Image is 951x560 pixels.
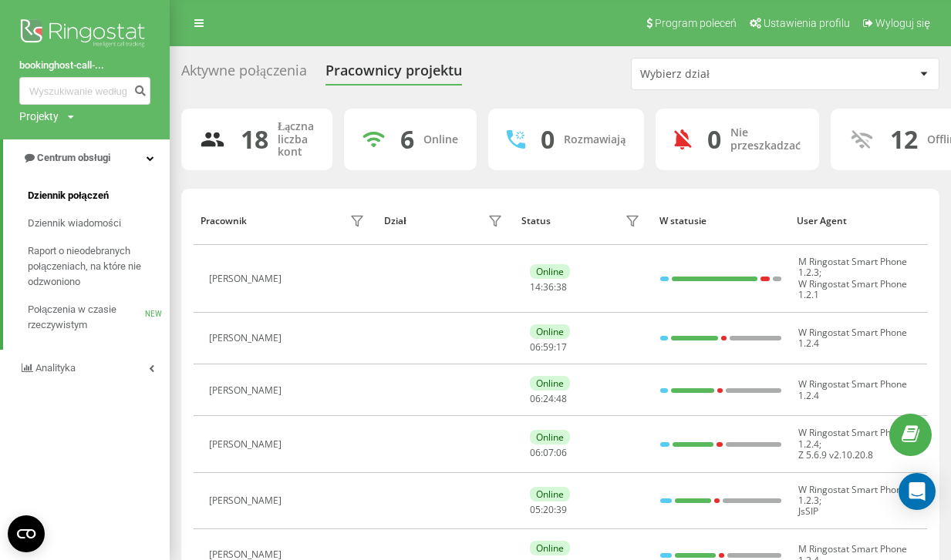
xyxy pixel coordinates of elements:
div: : : [530,342,567,353]
button: Open CMP widget [8,515,45,552]
a: Raport o nieodebranych połączeniach, na które nie odzwoniono [28,237,170,296]
a: Centrum obsługi [3,139,170,176]
div: : : [530,394,567,404]
span: Wyloguj się [875,17,930,29]
span: Ustawienia profilu [764,17,850,29]
input: Wyszukiwanie według numeru [19,77,150,105]
div: W statusie [659,216,782,226]
div: Online [530,376,570,391]
div: Online [423,133,458,146]
div: Open Intercom Messenger [899,473,936,510]
span: 20 [543,503,554,516]
a: bookinghost-call-... [19,58,150,73]
div: Nie przeszkadzać [730,126,801,153]
div: Pracownik [201,216,247,226]
span: W Ringostat Smart Phone 1.2.1 [798,277,907,301]
div: Rozmawiają [564,133,626,146]
a: Dziennik połączeń [28,182,170,210]
span: 24 [543,392,554,405]
span: 48 [556,392,567,405]
div: Wybierz dział [640,68,825,81]
span: W Ringostat Smart Phone 1.2.3 [798,483,907,507]
div: 12 [890,125,918,154]
div: User Agent [797,216,919,226]
span: Centrum obsługi [37,152,110,163]
div: [PERSON_NAME] [209,385,285,396]
span: 06 [530,446,541,459]
span: 17 [556,340,567,354]
span: M Ringostat Smart Phone 1.2.3 [798,255,907,279]
span: 59 [543,340,554,354]
span: Połączenia w czasie rzeczywistym [28,302,145,333]
span: JsSIP [798,505,818,518]
div: Online [530,264,570,279]
div: Online [530,541,570,555]
span: 14 [530,280,541,293]
div: Online [530,324,570,339]
div: 0 [707,125,721,154]
div: [PERSON_NAME] [209,495,285,506]
div: Dział [384,216,406,226]
span: 06 [530,340,541,354]
div: [PERSON_NAME] [209,549,285,560]
div: : : [530,282,567,293]
span: 06 [556,446,567,459]
div: Aktywne połączenia [181,62,307,86]
div: [PERSON_NAME] [209,273,285,284]
a: Dziennik wiadomości [28,210,170,237]
div: 0 [541,125,555,154]
div: 6 [400,125,414,154]
span: Dziennik wiadomości [28,216,121,231]
div: : : [530,448,567,458]
span: Z 5.6.9 v2.10.20.8 [798,448,873,461]
span: Raport o nieodebranych połączeniach, na które nie odzwoniono [28,243,162,290]
div: Online [530,487,570,501]
img: Ringostat logo [19,15,150,54]
span: W Ringostat Smart Phone 1.2.4 [798,426,907,450]
div: Online [530,430,570,444]
div: 18 [241,125,268,154]
span: Analityka [35,362,76,374]
span: 38 [556,280,567,293]
div: [PERSON_NAME] [209,439,285,450]
span: W Ringostat Smart Phone 1.2.4 [798,326,907,350]
span: Dziennik połączeń [28,188,109,203]
span: 39 [556,503,567,516]
span: W Ringostat Smart Phone 1.2.4 [798,377,907,401]
div: Pracownicy projektu [325,62,462,86]
div: : : [530,505,567,515]
a: Połączenia w czasie rzeczywistymNEW [28,296,170,339]
span: 05 [530,503,541,516]
div: [PERSON_NAME] [209,333,285,344]
div: Łączna liczba kont [278,120,314,159]
div: Projekty [19,109,59,124]
span: 06 [530,392,541,405]
span: Program poleceń [655,17,737,29]
div: Status [521,216,551,226]
span: 36 [543,280,554,293]
span: 07 [543,446,554,459]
